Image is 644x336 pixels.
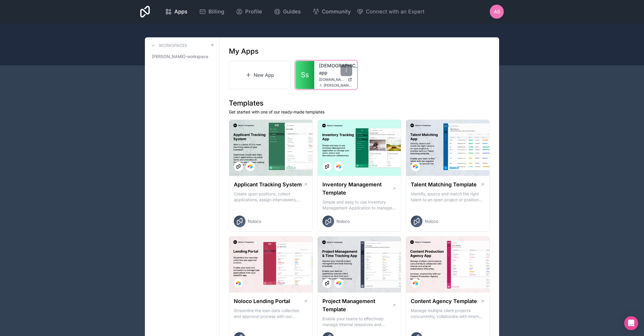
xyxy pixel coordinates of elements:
a: Profile [231,5,267,18]
p: Get started with one of our ready-made templates [229,109,490,115]
h1: Talent Matching Template [411,181,477,189]
p: Create open positions, collect applications, assign interviewers, centralise candidate feedback a... [234,191,308,203]
a: Community [308,5,355,18]
h1: Applicant Tracking System [234,181,302,189]
h1: Inventory Management Template [322,181,392,197]
span: Noloco [425,218,438,224]
a: Ss [296,61,314,89]
span: Profile [245,8,262,16]
p: Simple and easy to use Inventory Management Application to manage your stock, orders and Manufact... [322,199,396,211]
img: Airtable Logo [336,164,341,169]
img: Airtable Logo [336,281,341,286]
span: Noloco [248,218,261,224]
span: Billing [208,8,224,16]
h3: Workspaces [159,43,187,48]
img: Airtable Logo [236,281,241,286]
h1: My Apps [229,47,259,56]
span: [PERSON_NAME]-workspace [152,54,208,60]
span: Guides [283,8,301,16]
a: New App [229,61,291,89]
a: Billing [194,5,229,18]
button: Connect with an Expert [357,8,424,16]
h1: Project Management Template [322,297,392,314]
h1: Noloco Lending Portal [234,297,290,305]
span: Apps [174,8,187,16]
a: [PERSON_NAME]-workspace [150,51,215,62]
p: Streamline the loan data collection and approval process with our Lending Portal template. [234,308,308,319]
h1: Templates [229,99,490,108]
p: Manage multiple client projects concurrently, collaborate with internal and external stakeholders... [411,308,485,319]
span: AS [494,8,500,15]
a: [DOMAIN_NAME] [319,77,352,82]
h1: Content Agency Template [411,297,477,305]
a: [DEMOGRAPHIC_DATA]-app [319,62,352,76]
span: Ss [301,70,309,80]
div: Open Intercom Messenger [624,316,638,330]
span: Connect with an Expert [366,8,424,16]
a: Apps [160,5,192,18]
a: Guides [269,5,306,18]
span: Noloco [336,218,350,224]
a: Workspaces [150,42,187,49]
span: [PERSON_NAME][EMAIL_ADDRESS][DOMAIN_NAME] [324,83,352,88]
span: [DOMAIN_NAME] [319,77,345,82]
p: Enable your teams to effectively manage internal resources and execute client projects on time. [322,316,396,328]
span: Community [322,8,351,16]
img: Airtable Logo [413,281,418,286]
img: Airtable Logo [248,164,252,169]
img: Airtable Logo [413,164,418,169]
p: Identify, source and match the right talent to an open project or position with our Talent Matchi... [411,191,485,203]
